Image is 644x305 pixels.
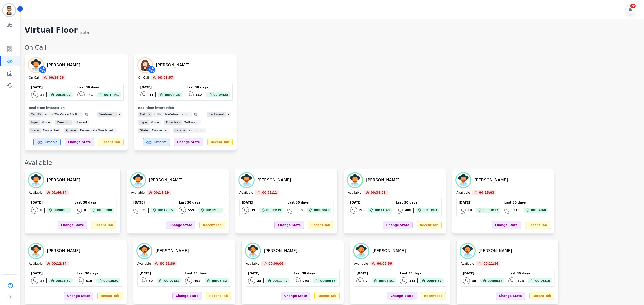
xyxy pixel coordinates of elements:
[417,221,442,229] div: Recent Tab
[103,278,118,283] span: 00:10:20
[55,120,72,125] span: Direction
[133,200,175,205] div: [DATE]
[474,177,508,183] div: [PERSON_NAME]
[258,177,291,183] div: [PERSON_NAME]
[31,85,73,89] div: [DATE]
[131,191,145,195] div: Available
[158,208,173,213] span: 00:12:15
[377,261,392,266] span: 00:08:56
[461,262,474,266] div: Available
[155,248,189,254] div: [PERSON_NAME]
[25,26,78,36] h1: Virtual Floor
[138,112,152,117] span: Call ID
[262,190,277,195] span: 00:21:11
[483,208,498,213] span: 00:10:17
[149,120,161,125] span: voice
[182,120,201,125] span: outbound
[72,120,89,125] span: inbound
[461,244,475,258] img: Avatar
[266,208,281,213] span: 00:09:39
[264,248,297,254] div: [PERSON_NAME]
[40,279,45,283] div: 27
[165,92,180,97] span: 00:04:25
[194,279,200,283] div: 492
[174,138,203,146] div: Change State
[496,292,525,300] div: Change State
[630,4,636,8] div: +99
[185,271,229,275] div: Last 30 days
[529,292,554,300] div: Recent Tab
[472,279,476,283] div: 30
[75,200,114,205] div: Last 30 days
[149,279,153,283] div: 50
[196,93,202,97] div: 167
[41,128,61,133] span: connected
[43,112,83,117] span: e58d625c-67a7-48c8-933b-7766e48d8e34
[65,138,94,146] div: Change State
[400,271,444,275] div: Last 30 days
[459,200,500,205] div: [DATE]
[199,221,225,229] div: Recent Tab
[40,208,42,212] div: 0
[117,112,122,117] span: -
[97,292,123,300] div: Recent Tab
[86,279,92,283] div: 519
[296,208,303,212] div: 598
[138,58,152,72] img: Avatar
[77,85,121,89] div: Last 30 days
[138,76,149,80] div: On Call
[479,190,494,195] span: 00:15:03
[78,128,117,133] span: Permaplate Windshield
[273,278,288,283] span: 00:11:47
[137,262,151,266] div: Available
[40,120,52,125] span: voice
[387,292,417,300] div: Change State
[45,140,57,144] span: Observe
[350,200,392,205] div: [DATE]
[463,271,504,275] div: [DATE]
[149,177,183,183] div: [PERSON_NAME]
[371,190,386,195] span: 00:38:03
[257,279,261,283] div: 35
[54,208,69,213] span: 00:00:00
[207,112,226,117] span: Sentiment
[303,279,309,283] div: 793
[138,106,233,110] div: Real time interaction
[483,261,498,266] span: 00:11:16
[64,292,93,300] div: Change State
[287,200,331,205] div: Last 30 days
[56,92,71,97] span: 00:19:07
[274,221,304,229] div: Change State
[517,279,524,283] div: 323
[456,191,470,195] div: Available
[158,75,173,80] span: 00:03:57
[251,208,255,212] div: 39
[29,106,124,110] div: Real time interaction
[160,261,175,266] span: 00:21:39
[535,278,550,283] span: 00:08:10
[207,138,232,146] div: Recent Tab
[49,75,64,80] span: 00:14:26
[29,173,43,187] img: Avatar
[354,262,368,266] div: Available
[188,208,194,212] div: 559
[479,248,512,254] div: [PERSON_NAME]
[421,292,446,300] div: Recent Tab
[409,279,415,283] div: 145
[383,221,413,229] div: Change State
[91,221,116,229] div: Recent Tab
[84,208,86,212] div: 0
[97,208,112,213] span: 00:00:00
[354,244,368,258] img: Avatar
[3,4,15,16] img: Bordered avatar
[77,271,120,275] div: Last 30 days
[379,278,394,283] span: 00:03:01
[80,30,89,36] div: Beta
[29,76,40,80] div: On Call
[359,208,364,212] div: 26
[242,200,283,205] div: [DATE]
[508,271,552,275] div: Last 30 days
[531,208,546,213] span: 00:04:48
[25,159,639,167] div: Available
[246,262,259,266] div: Available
